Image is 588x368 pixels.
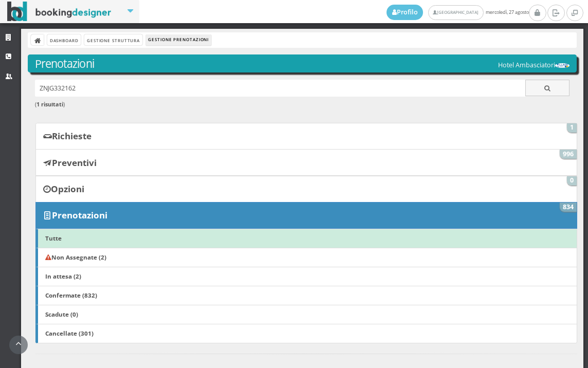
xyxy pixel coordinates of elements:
b: Cancellate (301) [45,329,94,337]
a: In attesa (2) [35,267,577,286]
span: 0 [567,176,577,186]
a: Gestione Struttura [84,34,142,45]
b: 1 risultati [36,100,63,108]
span: mercoledì, 27 agosto [387,5,529,20]
a: Prenotazioni 834 [35,202,577,229]
b: Richieste [52,130,91,142]
b: Scadute (0) [45,310,78,318]
a: Opzioni 0 [35,176,577,203]
a: Preventivi 996 [35,149,577,176]
h6: ( ) [35,101,570,108]
b: Prenotazioni [52,209,107,221]
span: 996 [560,150,577,159]
h5: Hotel Ambasciatori [498,61,569,69]
b: Opzioni [51,183,84,195]
span: 1 [567,123,577,133]
a: [GEOGRAPHIC_DATA] [428,5,483,20]
a: Tutte [35,229,577,248]
img: BookingDesigner.com [7,2,112,22]
a: Confermate (832) [35,286,577,305]
b: Confermate (832) [45,291,97,299]
h3: Prenotazioni [35,57,570,70]
b: Tutte [45,234,62,242]
a: Non Assegnate (2) [35,248,577,267]
li: Gestione Prenotazioni [146,34,211,46]
a: Richieste 1 [35,123,577,150]
b: Non Assegnate (2) [45,253,106,261]
a: Profilo [387,5,424,20]
a: Cancellate (301) [35,324,577,343]
img: 29cdc84380f711ecb0a10a069e529790.png [555,63,569,68]
span: 834 [560,203,577,212]
a: Dashboard [47,34,81,45]
b: Preventivi [52,157,97,169]
a: Scadute (0) [35,305,577,324]
input: Ricerca cliente - (inserisci il codice, il nome, il cognome, il numero di telefono o la mail) [35,80,526,97]
b: In attesa (2) [45,272,81,280]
